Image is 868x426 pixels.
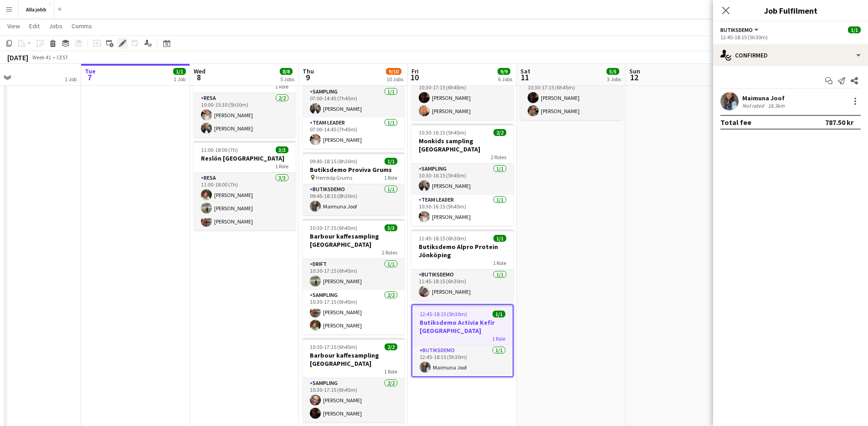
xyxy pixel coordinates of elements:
[419,129,466,136] span: 10:30-16:15 (5h45m)
[194,67,205,75] span: Wed
[411,67,419,75] span: Fri
[194,93,296,137] app-card-role: Resa2/210:00-15:30 (5h30m)[PERSON_NAME][PERSON_NAME]
[419,235,466,242] span: 11:45-18:15 (6h30m)
[45,20,66,32] a: Jobs
[303,166,405,174] h3: Butiksdemo Proviva Grums
[411,137,514,153] h3: Monkids sampling [GEOGRAPHIC_DATA]
[4,20,24,32] a: View
[303,87,405,118] app-card-role: Sampling1/107:00-14:45 (7h45m)[PERSON_NAME]
[275,83,288,90] span: 1 Role
[49,22,62,30] span: Jobs
[280,76,294,83] div: 5 Jobs
[411,76,514,120] app-card-role: Sampling2/210:30-17:15 (6h45m)[PERSON_NAME][PERSON_NAME]
[7,53,28,62] div: [DATE]
[493,129,506,136] span: 2/2
[194,61,296,137] app-job-card: 10:00-15:30 (5h30m)2/2Reslön [GEOGRAPHIC_DATA]1 RoleResa2/210:00-15:30 (5h30m)[PERSON_NAME][PERSO...
[382,249,397,256] span: 2 Roles
[72,22,92,30] span: Comms
[201,146,238,153] span: 11:00-18:00 (7h)
[410,72,419,83] span: 10
[412,345,513,376] app-card-role: Butiksdemo1/112:45-18:15 (5h30m)Maimuna Joof
[303,47,405,149] app-job-card: 07:00-14:45 (7h45m)2/2Monkids sampling [GEOGRAPHIC_DATA]2 RolesSampling1/107:00-14:45 (7h45m)[PER...
[194,141,296,230] app-job-card: 11:00-18:00 (7h)3/3Reslön [GEOGRAPHIC_DATA]1 RoleResa3/311:00-18:00 (7h)[PERSON_NAME][PERSON_NAME...
[385,158,397,165] span: 1/1
[85,67,96,75] span: Tue
[83,72,96,83] span: 7
[384,174,397,181] span: 1 Role
[386,76,403,83] div: 10 Jobs
[720,34,861,41] div: 12:45-18:15 (5h30m)
[385,343,397,350] span: 2/2
[385,224,397,231] span: 3/3
[493,260,506,266] span: 1 Role
[493,311,505,317] span: 1/1
[825,118,853,127] div: 787.50 kr
[174,76,185,83] div: 1 Job
[766,102,786,109] div: 18.3km
[628,72,640,83] span: 12
[519,72,530,83] span: 11
[720,118,751,127] div: Total fee
[411,124,514,226] app-job-card: 10:30-16:15 (5h45m)2/2Monkids sampling [GEOGRAPHIC_DATA]2 RolesSampling1/110:30-16:15 (5h45m)[PER...
[301,72,314,83] span: 9
[720,26,753,33] span: Butiksdemo
[742,102,766,109] div: Not rated
[412,318,513,335] h3: Butiksdemo Activia Kefir [GEOGRAPHIC_DATA]
[303,338,405,422] app-job-card: 10:30-17:15 (6h45m)2/2Barbour kaffesampling [GEOGRAPHIC_DATA]1 RoleSampling2/210:30-17:15 (6h45m)...
[498,68,510,75] span: 9/9
[386,68,401,75] span: 9/10
[26,20,43,32] a: Edit
[411,229,514,301] app-job-card: 11:45-18:15 (6h30m)1/1Butiksdemo Alpro Protein Jönköping1 RoleButiksdemo1/111:45-18:15 (6h30m)[PE...
[65,76,77,83] div: 1 Job
[607,76,621,83] div: 3 Jobs
[492,335,505,342] span: 1 Role
[310,224,357,231] span: 10:30-17:15 (6h45m)
[303,232,405,249] h3: Barbour kaffesampling [GEOGRAPHIC_DATA]
[491,154,506,161] span: 2 Roles
[498,76,512,83] div: 6 Jobs
[303,259,405,290] app-card-role: Drift1/110:30-17:15 (6h45m)[PERSON_NAME]
[420,311,467,317] span: 12:45-18:15 (5h30m)
[493,235,506,242] span: 1/1
[276,146,288,153] span: 3/3
[520,76,622,120] app-card-role: Sampling2/210:30-17:15 (6h45m)[PERSON_NAME][PERSON_NAME]
[194,154,296,162] h3: Reslön [GEOGRAPHIC_DATA]
[713,44,868,66] div: Confirmed
[19,0,54,18] button: Alla jobb
[192,72,205,83] span: 8
[173,68,186,75] span: 1/1
[411,243,514,259] h3: Butiksdemo Alpro Protein Jönköping
[68,20,96,32] a: Comms
[848,26,861,33] span: 1/1
[720,26,760,33] button: Butiksdemo
[303,152,405,215] app-job-card: 09:45-18:15 (8h30m)1/1Butiksdemo Proviva Grums Hemköp Grums1 RoleButiksdemo1/109:45-18:15 (8h30m)...
[310,158,357,165] span: 09:45-18:15 (8h30m)
[303,378,405,422] app-card-role: Sampling2/210:30-17:15 (6h45m)[PERSON_NAME][PERSON_NAME]
[606,68,619,75] span: 5/5
[303,351,405,368] h3: Barbour kaffesampling [GEOGRAPHIC_DATA]
[411,164,514,195] app-card-role: Sampling1/110:30-16:15 (5h45m)[PERSON_NAME]
[520,67,530,75] span: Sat
[7,22,20,30] span: View
[303,184,405,215] app-card-role: Butiksdemo1/109:45-18:15 (8h30m)Maimuna Joof
[411,270,514,301] app-card-role: Butiksdemo1/111:45-18:15 (6h30m)[PERSON_NAME]
[713,5,868,16] h3: Job Fulfilment
[303,219,405,334] app-job-card: 10:30-17:15 (6h45m)3/3Barbour kaffesampling [GEOGRAPHIC_DATA]2 RolesDrift1/110:30-17:15 (6h45m)[P...
[411,304,514,377] app-job-card: 12:45-18:15 (5h30m)1/1Butiksdemo Activia Kefir [GEOGRAPHIC_DATA]1 RoleButiksdemo1/112:45-18:15 (5...
[310,343,357,350] span: 10:30-17:15 (6h45m)
[56,54,68,61] div: CEST
[30,54,53,61] span: Week 41
[303,118,405,149] app-card-role: Team Leader1/107:00-14:45 (7h45m)[PERSON_NAME]
[275,163,288,170] span: 1 Role
[194,173,296,230] app-card-role: Resa3/311:00-18:00 (7h)[PERSON_NAME][PERSON_NAME][PERSON_NAME]
[29,22,40,30] span: Edit
[280,68,293,75] span: 8/8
